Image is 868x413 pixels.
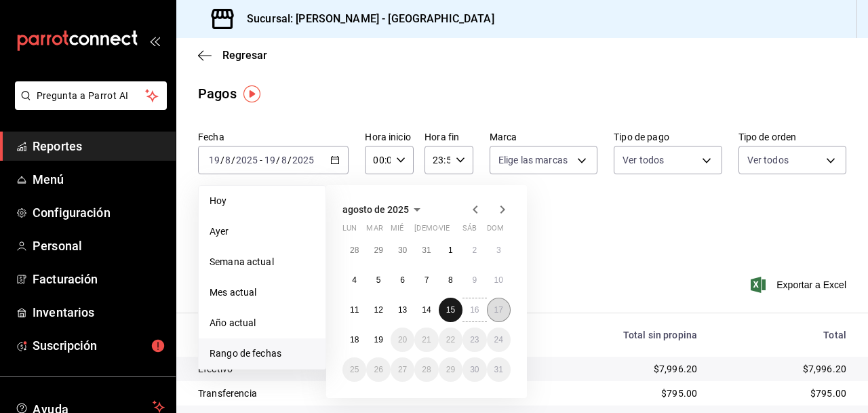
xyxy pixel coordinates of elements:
[210,224,315,239] span: Ayer
[422,245,431,255] abbr: 31 de julio de 2025
[198,49,267,62] button: Regresar
[422,365,431,374] abbr: 28 de agosto de 2025
[342,357,366,382] button: 25 de agosto de 2025
[531,362,697,376] div: $7,996.20
[487,298,511,322] button: 17 de agosto de 2025
[210,286,315,300] span: Mes actual
[33,203,165,222] span: Configuración
[531,330,697,340] div: Total sin propina
[738,132,846,142] label: Tipo de orden
[342,201,425,218] button: agosto de 2025
[198,132,349,142] label: Fecha
[472,245,477,255] abbr: 2 de agosto de 2025
[498,153,568,167] span: Elige las marcas
[487,238,511,262] button: 3 de agosto de 2025
[391,224,403,238] abbr: miércoles
[470,305,479,315] abbr: 16 de agosto de 2025
[470,335,479,345] abbr: 23 de agosto de 2025
[462,328,486,352] button: 23 de agosto de 2025
[398,365,407,374] abbr: 27 de agosto de 2025
[374,245,382,255] abbr: 29 de julio de 2025
[260,155,262,165] span: -
[210,316,315,330] span: Año actual
[342,204,409,215] span: agosto de 2025
[366,298,390,322] button: 12 de agosto de 2025
[414,298,438,322] button: 14 de agosto de 2025
[366,238,390,262] button: 29 de julio de 2025
[366,224,382,238] abbr: martes
[33,336,165,355] span: Suscripción
[462,298,486,322] button: 16 de agosto de 2025
[350,305,359,315] abbr: 11 de agosto de 2025
[400,275,405,285] abbr: 6 de agosto de 2025
[374,335,382,345] abbr: 19 de agosto de 2025
[490,132,597,142] label: Marca
[494,275,503,285] abbr: 10 de agosto de 2025
[487,268,511,292] button: 10 de agosto de 2025
[494,305,503,315] abbr: 17 de agosto de 2025
[366,328,390,352] button: 19 de agosto de 2025
[487,224,504,238] abbr: domingo
[342,328,366,352] button: 18 de agosto de 2025
[391,357,414,382] button: 27 de agosto de 2025
[9,98,167,113] a: Pregunta a Parrot AI
[281,155,288,165] input: --
[292,155,315,165] input: ----
[414,238,438,262] button: 31 de julio de 2025
[462,268,486,292] button: 9 de agosto de 2025
[719,330,846,340] div: Total
[208,155,220,165] input: --
[719,362,846,376] div: $7,996.20
[472,275,477,285] abbr: 9 de agosto de 2025
[531,387,697,400] div: $795.00
[342,238,366,262] button: 28 de julio de 2025
[462,238,486,262] button: 2 de agosto de 2025
[414,224,494,238] abbr: jueves
[33,303,165,321] span: Inventarios
[149,35,160,46] button: open_drawer_menu
[487,357,511,382] button: 31 de agosto de 2025
[220,155,224,165] span: /
[210,347,315,361] span: Rango de fechas
[198,83,237,104] div: Pagos
[422,335,431,345] abbr: 21 de agosto de 2025
[439,328,462,352] button: 22 de agosto de 2025
[342,268,366,292] button: 4 de agosto de 2025
[439,357,462,382] button: 29 de agosto de 2025
[33,270,165,288] span: Facturación
[487,328,511,352] button: 24 de agosto de 2025
[446,365,455,374] abbr: 29 de agosto de 2025
[446,335,455,345] abbr: 22 de agosto de 2025
[366,268,390,292] button: 5 de agosto de 2025
[198,387,382,400] div: Transferencia
[425,275,429,285] abbr: 7 de agosto de 2025
[243,85,260,102] img: Tooltip marker
[414,357,438,382] button: 28 de agosto de 2025
[496,245,501,255] abbr: 3 de agosto de 2025
[439,268,462,292] button: 8 de agosto de 2025
[422,305,431,315] abbr: 14 de agosto de 2025
[414,328,438,352] button: 21 de agosto de 2025
[470,365,479,374] abbr: 30 de agosto de 2025
[446,305,455,315] abbr: 15 de agosto de 2025
[350,245,359,255] abbr: 28 de julio de 2025
[235,155,258,165] input: ----
[374,305,382,315] abbr: 12 de agosto de 2025
[33,237,165,255] span: Personal
[210,255,315,269] span: Semana actual
[391,328,414,352] button: 20 de agosto de 2025
[462,357,486,382] button: 30 de agosto de 2025
[365,132,414,142] label: Hora inicio
[462,224,477,238] abbr: sábado
[350,365,359,374] abbr: 25 de agosto de 2025
[439,238,462,262] button: 1 de agosto de 2025
[224,155,231,165] input: --
[398,245,407,255] abbr: 30 de julio de 2025
[15,81,167,110] button: Pregunta a Parrot AI
[264,155,276,165] input: --
[342,298,366,322] button: 11 de agosto de 2025
[448,275,453,285] abbr: 8 de agosto de 2025
[366,357,390,382] button: 26 de agosto de 2025
[719,387,846,400] div: $795.00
